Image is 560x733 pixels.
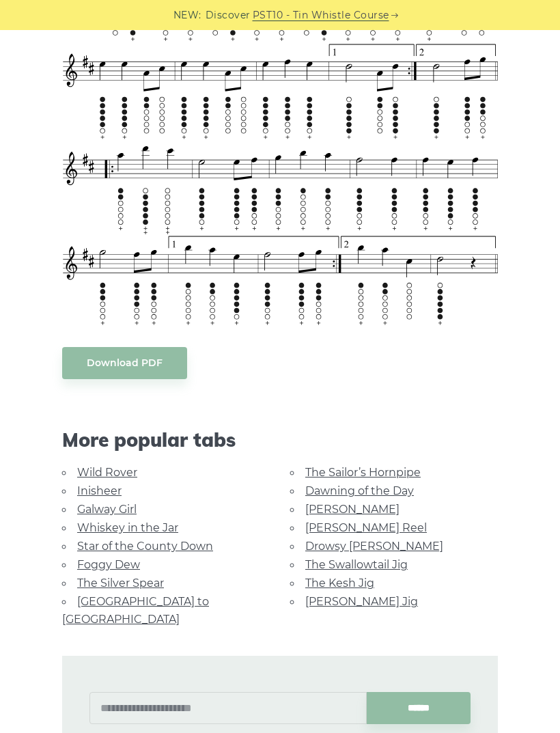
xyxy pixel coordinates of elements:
[62,347,187,379] a: Download PDF
[62,595,209,626] a: [GEOGRAPHIC_DATA] to [GEOGRAPHIC_DATA]
[305,595,418,608] a: [PERSON_NAME] Jig
[206,8,251,23] span: Discover
[305,503,400,516] a: [PERSON_NAME]
[77,503,137,516] a: Galway Girl
[305,540,443,553] a: Drowsy [PERSON_NAME]
[77,484,122,497] a: Inisheer
[305,484,414,497] a: Dawning of the Day
[77,558,140,571] a: Foggy Dew
[305,466,421,479] a: The Sailor’s Hornpipe
[77,540,213,553] a: Star of the County Down
[253,8,389,23] a: PST10 - Tin Whistle Course
[173,8,201,23] span: NEW:
[77,466,137,479] a: Wild Rover
[77,577,164,590] a: The Silver Spear
[62,428,498,452] span: More popular tabs
[305,577,374,590] a: The Kesh Jig
[305,521,427,534] a: [PERSON_NAME] Reel
[305,558,408,571] a: The Swallowtail Jig
[77,521,178,534] a: Whiskey in the Jar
